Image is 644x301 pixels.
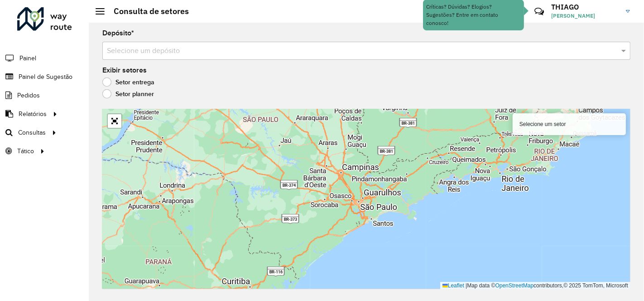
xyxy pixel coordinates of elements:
span: [PERSON_NAME] [551,12,619,20]
label: Setor entrega [102,78,154,87]
label: Depósito [102,28,134,39]
span: | [466,282,467,289]
span: Pedidos [17,91,40,100]
label: Setor planner [102,89,154,98]
div: Map data © contributors,© 2025 TomTom, Microsoft [440,282,630,290]
span: Tático [17,146,34,156]
span: Consultas [18,128,46,137]
div: Selecione um setor [513,113,626,135]
label: Exibir setores [102,65,147,76]
h3: THIAGO [551,3,619,11]
span: Painel [19,53,36,63]
a: Contato Rápido [529,2,549,21]
a: Leaflet [442,282,464,289]
a: OpenStreetMap [495,282,534,289]
span: Relatórios [19,109,47,119]
span: Painel de Sugestão [19,72,72,82]
h2: Consulta de setores [105,6,189,16]
a: Abrir mapa em tela cheia [108,114,121,128]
